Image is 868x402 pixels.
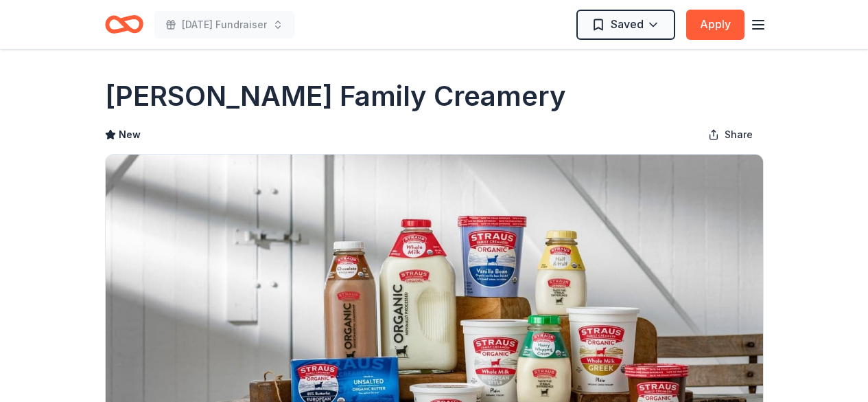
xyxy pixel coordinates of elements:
[697,121,764,148] button: Share
[119,126,141,143] span: New
[611,15,644,33] span: Saved
[686,10,744,40] button: Apply
[105,77,566,115] h1: [PERSON_NAME] Family Creamery
[154,11,294,38] button: [DATE] Fundraiser
[725,126,753,143] span: Share
[182,16,267,33] span: [DATE] Fundraiser
[105,8,143,41] a: Home
[576,10,675,40] button: Saved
